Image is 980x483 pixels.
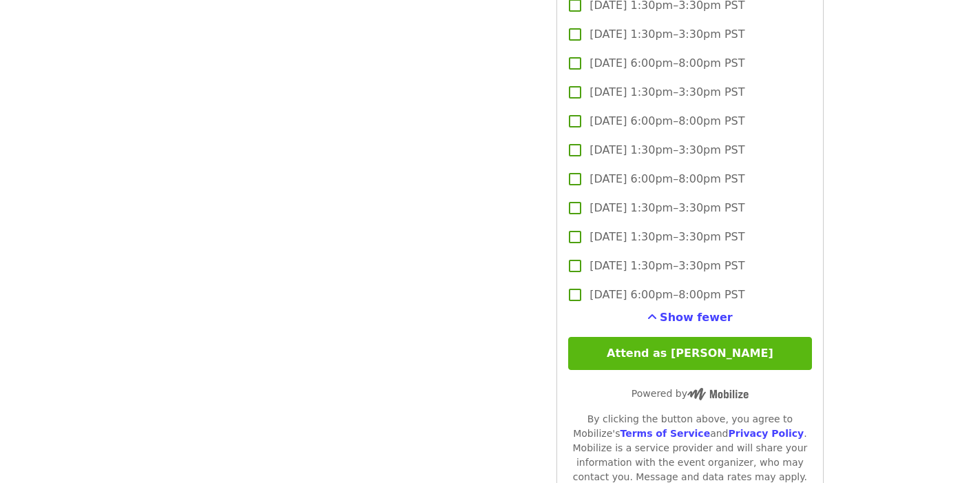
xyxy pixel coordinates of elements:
span: [DATE] 1:30pm–3:30pm PST [590,229,744,245]
span: [DATE] 1:30pm–3:30pm PST [590,258,744,274]
span: [DATE] 1:30pm–3:30pm PST [590,84,744,101]
a: Terms of Service [620,428,710,439]
span: [DATE] 6:00pm–8:00pm PST [590,55,744,72]
img: Powered by Mobilize [687,388,749,400]
span: Powered by [632,388,749,399]
span: [DATE] 6:00pm–8:00pm PST [590,287,744,303]
span: [DATE] 6:00pm–8:00pm PST [590,171,744,187]
span: [DATE] 6:00pm–8:00pm PST [590,113,744,130]
span: Show fewer [660,311,733,324]
a: Privacy Policy [728,428,804,439]
span: [DATE] 1:30pm–3:30pm PST [590,142,744,158]
span: [DATE] 1:30pm–3:30pm PST [590,200,744,216]
span: [DATE] 1:30pm–3:30pm PST [590,26,744,43]
button: See more timeslots [647,309,733,326]
button: Attend as [PERSON_NAME] [568,337,811,370]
